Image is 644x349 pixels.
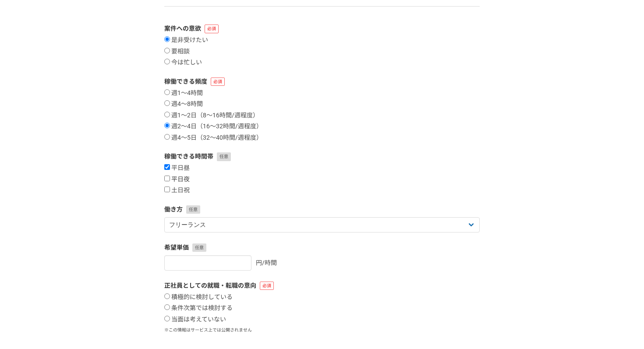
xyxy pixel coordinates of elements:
label: 稼働できる頻度 [164,77,480,86]
label: 週1〜4時間 [164,89,203,97]
input: 平日夜 [164,176,170,181]
input: 平日昼 [164,164,170,170]
input: 積極的に検討している [164,293,170,299]
input: 週2〜4日（16〜32時間/週程度） [164,123,170,128]
p: ※この情報はサービス上では公開されません [164,327,480,333]
input: 週1〜2日（8〜16時間/週程度） [164,112,170,117]
label: 希望単価 [164,243,480,252]
input: 土日祝 [164,187,170,192]
label: 案件への意欲 [164,24,480,33]
label: 今は忙しい [164,59,202,67]
label: 積極的に検討している [164,293,233,301]
label: 週4〜5日（32〜40時間/週程度） [164,134,262,142]
input: 当面は考えていない [164,316,170,321]
label: 週4〜8時間 [164,100,203,108]
label: 稼働できる時間帯 [164,152,480,161]
label: 平日夜 [164,176,190,183]
label: 平日昼 [164,164,190,172]
label: 要相談 [164,48,190,56]
label: 働き方 [164,205,480,214]
input: 週4〜8時間 [164,100,170,106]
input: 週4〜5日（32〜40時間/週程度） [164,134,170,140]
label: 条件次第では検討する [164,304,233,312]
label: 正社員としての就職・転職の意向 [164,281,480,290]
label: 週2〜4日（16〜32時間/週程度） [164,123,262,130]
label: 週1〜2日（8〜16時間/週程度） [164,112,259,120]
label: 是非受けたい [164,36,208,44]
span: 円/時間 [256,259,277,266]
input: 要相談 [164,48,170,53]
input: 是非受けたい [164,36,170,42]
label: 当面は考えていない [164,316,226,324]
input: 週1〜4時間 [164,89,170,95]
input: 条件次第では検討する [164,304,170,310]
label: 土日祝 [164,187,190,194]
input: 今は忙しい [164,59,170,64]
